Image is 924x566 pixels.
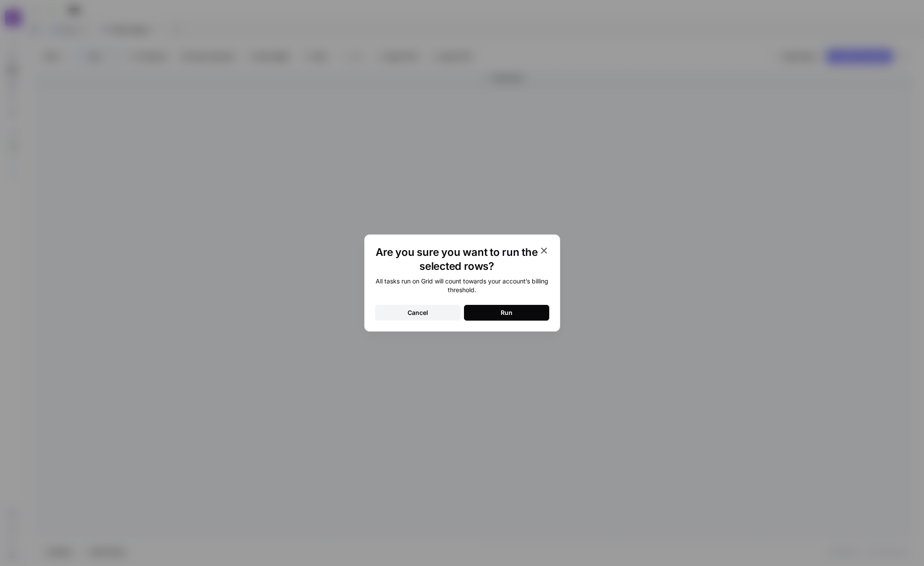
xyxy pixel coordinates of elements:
div: Run [501,308,513,317]
button: Run [464,305,549,321]
div: Cancel [408,308,428,317]
button: Cancel [375,305,460,321]
h1: Are you sure you want to run the selected rows? [375,245,539,273]
div: All tasks run on Grid will count towards your account’s billing threshold. [375,277,549,294]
